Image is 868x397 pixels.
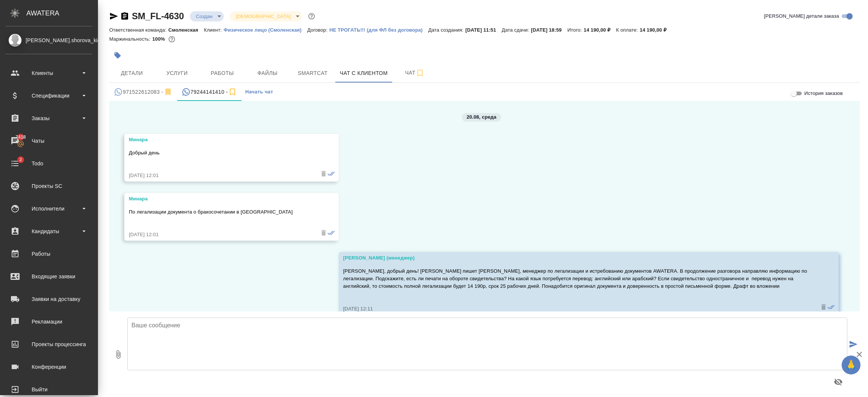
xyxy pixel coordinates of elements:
p: Смоленская [168,27,204,33]
p: К оплате: [616,27,640,33]
button: [DEMOGRAPHIC_DATA] [234,13,293,20]
div: [DATE] 12:01 [129,231,312,238]
button: Доп статусы указывают на важность/срочность заказа [307,11,316,21]
p: Дата сдачи: [502,27,531,33]
a: SM_FL-4630 [132,11,184,21]
div: Конференции [6,361,92,373]
p: 14 190,00 ₽ [584,27,616,33]
a: Проекты SC [2,177,96,195]
span: 2 [15,156,26,163]
button: Предпросмотр [829,373,847,391]
div: Спецификации [6,90,92,101]
p: Ответственная команда: [109,27,168,33]
div: Todo [6,158,92,169]
div: Создан [190,11,224,21]
button: Добавить тэг [109,47,126,64]
div: 79244141410 (Минара) - (undefined) [182,87,237,97]
p: По легализации документа о бракосочетании в [GEOGRAPHIC_DATA] [129,208,312,216]
div: Рекламации [6,316,92,327]
p: НЕ ТРОГАТЬ!!! (для ФЛ без договора) [329,27,428,33]
div: Создан [230,11,302,21]
div: Клиенты [6,67,92,79]
div: [PERSON_NAME].shorova_kiev [6,36,92,44]
div: Заявки на доставку [6,293,92,305]
a: Физическое лицо (Смоленская) [223,26,307,33]
button: Начать чат [241,83,277,101]
a: 7418Чаты [2,131,96,150]
p: [PERSON_NAME], добрый день! [PERSON_NAME] пишет [PERSON_NAME], менеджер по легализации и истребов... [343,267,812,290]
button: Скопировать ссылку для ЯМессенджера [109,12,118,21]
p: Маржинальность: [109,36,152,42]
div: Кандидаты [6,226,92,237]
button: 🙏 [842,356,860,374]
span: 7418 [11,133,30,141]
p: [DATE] 11:51 [465,27,502,33]
div: 971522612083 (Минара) - (undefined) [114,87,173,97]
p: 20.08, среда [466,113,496,121]
span: Чат [397,68,433,78]
p: 14 190,00 ₽ [640,27,672,33]
a: Конференции [2,357,96,376]
span: Чат с клиентом [340,69,388,78]
a: НЕ ТРОГАТЬ!!! (для ФЛ без договора) [329,26,428,33]
p: Дата создания: [428,27,465,33]
button: Создан [194,13,215,20]
a: Проекты процессинга [2,335,96,354]
p: 100% [152,36,167,42]
a: 2Todo [2,154,96,173]
svg: Отписаться [164,87,173,96]
div: Минара [129,195,312,203]
span: Услуги [159,69,195,78]
div: AWATERA [26,6,98,21]
span: Файлы [249,69,286,78]
div: Проекты процессинга [6,339,92,350]
span: 🙏 [845,357,857,373]
p: Добрый день [129,149,312,157]
p: Клиент: [204,27,223,33]
span: [PERSON_NAME] детали заказа [764,12,839,20]
span: История заказов [804,90,843,97]
div: Заказы [6,113,92,124]
div: Выйти [6,384,92,395]
button: Скопировать ссылку [120,12,129,21]
div: Входящие заявки [6,271,92,282]
span: Начать чат [245,88,273,96]
p: Договор: [307,27,330,33]
span: Работы [204,69,240,78]
p: [DATE] 18:59 [531,27,567,33]
div: [PERSON_NAME] (менеджер) [343,254,812,262]
span: Детали [114,69,150,78]
p: Итого: [567,27,584,33]
div: Проекты SC [6,180,92,192]
div: [DATE] 12:11 [343,305,812,313]
span: Smartcat [295,69,331,78]
div: Исполнители [6,203,92,214]
p: Физическое лицо (Смоленская) [223,27,307,33]
div: simple tabs example [109,83,860,101]
div: Чаты [6,135,92,147]
div: Минара [129,136,312,144]
div: [DATE] 12:01 [129,172,312,179]
a: Работы [2,244,96,263]
div: Работы [6,248,92,260]
a: Заявки на доставку [2,290,96,308]
a: Входящие заявки [2,267,96,286]
a: Рекламации [2,312,96,331]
